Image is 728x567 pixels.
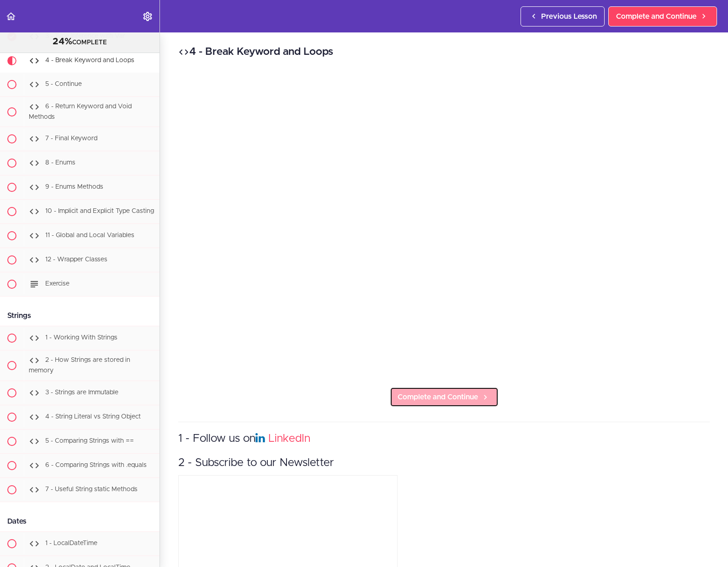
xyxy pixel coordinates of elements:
[521,6,605,26] a: Previous Lesson
[45,540,97,546] span: 1 - LocalDateTime
[142,11,153,22] svg: Settings Menu
[178,431,710,446] h3: 1 - Follow us on
[5,11,16,22] svg: Back to course curriculum
[45,81,82,87] span: 5 - Continue
[45,389,118,396] span: 3 - Strings are Immutable
[45,208,154,215] span: 10 - Implicit and Explicit Type Casting
[268,433,310,444] a: LinkedIn
[29,357,130,374] span: 2 - How Strings are stored in memory
[45,281,69,287] span: Exercise
[45,257,107,263] span: 12 - Wrapper Classes
[45,184,103,191] span: 9 - Enums Methods
[45,136,97,142] span: 7 - Final Keyword
[53,37,72,46] span: 24%
[178,44,710,60] h2: 4 - Break Keyword and Loops
[11,36,148,48] div: COMPLETE
[390,387,499,407] a: Complete and Continue
[541,11,597,22] span: Previous Lesson
[45,438,134,444] span: 5 - Comparing Strings with ==
[178,456,710,471] h3: 2 - Subscribe to our Newsletter
[608,6,717,26] a: Complete and Continue
[616,11,696,22] span: Complete and Continue
[45,335,117,341] span: 1 - Working With Strings
[29,103,132,120] span: 6 - Return Keyword and Void Methods
[398,392,478,403] span: Complete and Continue
[45,486,138,493] span: 7 - Useful String static Methods
[45,413,141,420] span: 4 - String Literal vs String Object
[45,233,134,239] span: 11 - Global and Local Variables
[45,160,75,166] span: 8 - Enums
[45,462,147,468] span: 6 - Comparing Strings with .equals
[45,57,134,64] span: 4 - Break Keyword and Loops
